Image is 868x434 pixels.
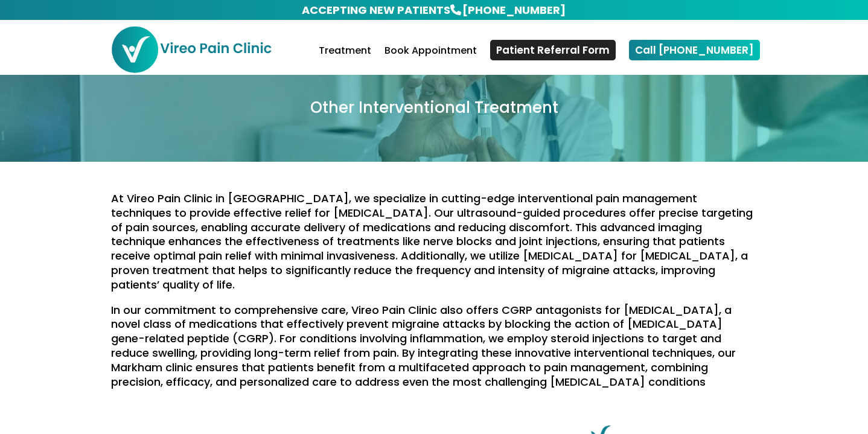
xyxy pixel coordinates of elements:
a: Book Appointment [385,46,477,75]
a: Call [PHONE_NUMBER] [629,40,760,60]
a: [PHONE_NUMBER] [461,1,567,19]
a: Patient Referral Form [490,40,616,60]
p: At Vireo Pain Clinic in [GEOGRAPHIC_DATA], we specialize in cutting-edge interventional pain mana... [111,191,757,303]
p: In our commitment to comprehensive care, Vireo Pain Clinic also offers CGRP antagonists for [MEDI... [111,303,757,389]
img: Vireo Pain Clinic [110,25,272,74]
h2: Other Interventional Treatment [111,100,757,121]
a: Treatment [319,46,371,75]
